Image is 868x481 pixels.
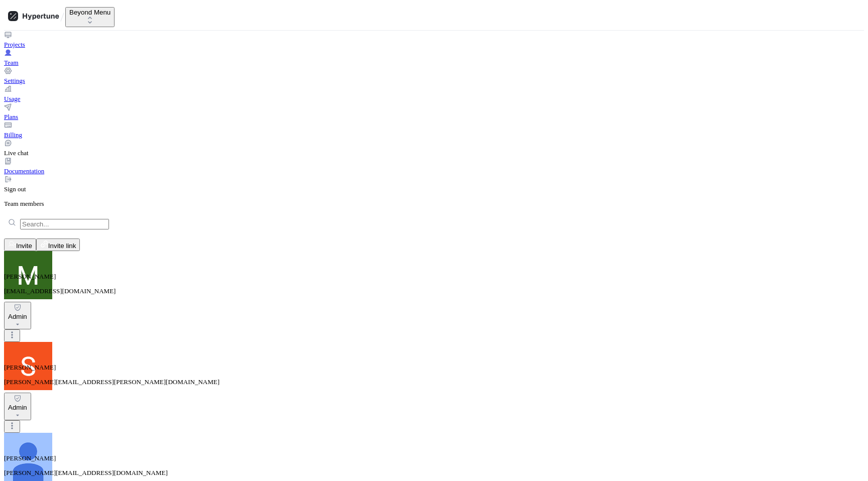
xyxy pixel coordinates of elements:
[4,77,864,85] div: Settings
[4,342,52,390] img: User
[8,404,27,411] div: Admin
[4,121,864,139] a: Billing
[4,364,864,372] p: [PERSON_NAME]
[4,59,864,67] div: Team
[4,273,864,281] p: [PERSON_NAME]
[4,167,864,175] div: Documentation
[4,49,864,67] a: Team
[4,393,31,420] button: Admin
[8,313,27,320] div: Admin
[65,7,115,27] button: Beyond Menu
[16,242,32,250] span: Invite
[48,242,76,250] span: Invite link
[4,251,52,299] img: User
[4,433,52,481] img: User
[36,238,80,251] button: Invite link
[4,238,36,251] button: Invite
[4,302,31,329] button: Admin
[4,378,864,386] p: [PERSON_NAME][EMAIL_ADDRESS][PERSON_NAME][DOMAIN_NAME]
[4,31,864,49] a: Projects
[4,131,864,139] div: Billing
[4,103,864,121] a: Plans
[4,113,864,121] div: Plans
[4,67,864,85] a: Settings
[69,9,111,16] div: Beyond Menu
[4,287,864,295] p: [EMAIL_ADDRESS][DOMAIN_NAME]
[4,85,864,103] a: Usage
[20,219,109,229] input: Search...
[4,469,864,477] p: [PERSON_NAME][EMAIL_ADDRESS][DOMAIN_NAME]
[4,200,864,208] p: Team members
[4,95,864,103] div: Usage
[4,185,864,193] div: Sign out
[4,41,864,49] div: Projects
[4,454,864,462] p: [PERSON_NAME]
[4,157,864,175] a: Documentation
[4,149,864,157] div: Live chat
